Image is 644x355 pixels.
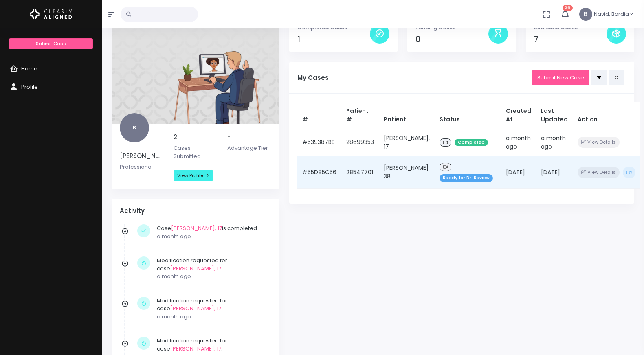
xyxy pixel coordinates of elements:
span: Submit Case [36,40,66,47]
button: View Details [578,167,620,178]
h5: 2 [174,134,218,141]
td: #539387BE [297,129,341,156]
a: [PERSON_NAME], 17 [170,265,221,272]
p: Advantage Tier [227,144,271,152]
p: Cases Submitted [174,144,218,160]
p: a month ago [157,313,267,321]
div: Modification requested for case . [157,256,267,280]
td: a month ago [536,129,573,156]
a: [PERSON_NAME], 17 [171,224,222,232]
td: a month ago [501,129,536,156]
h5: - [227,134,271,141]
td: #55D85C56 [297,156,341,188]
div: Case is completed. [157,224,267,240]
td: [PERSON_NAME], 17 [379,129,435,156]
th: Created At [501,102,536,129]
h4: 7 [534,35,607,44]
h4: Activity [120,207,271,215]
button: View Details [578,137,620,148]
h4: 1 [297,35,370,44]
a: [PERSON_NAME], 17 [170,305,221,312]
th: Patient # [341,102,379,129]
span: B [579,8,592,21]
a: Submit New Case [532,70,589,85]
a: View Profile [174,170,213,181]
h5: My Cases [297,74,532,81]
a: [PERSON_NAME], 17 [170,345,221,353]
span: Ready for Dr. Review [440,174,493,182]
span: Completed [455,139,488,147]
img: Logo Horizontal [30,6,72,23]
td: [DATE] [536,156,573,188]
div: Modification requested for case . [157,297,267,321]
p: a month ago [157,232,267,241]
th: Patient [379,102,435,129]
td: [DATE] [501,156,536,188]
span: Home [21,65,37,72]
h5: [PERSON_NAME] [120,152,164,160]
span: Profile [21,83,38,91]
span: 36 [563,5,573,11]
td: [PERSON_NAME], 38 [379,156,435,188]
th: Action [573,102,640,129]
a: Submit Case [9,38,92,49]
p: Professional [120,163,164,171]
th: # [297,102,341,129]
td: 28547701 [341,156,379,188]
span: Navid, Bardia [594,10,629,18]
th: Last Updated [536,102,573,129]
th: Status [435,102,501,129]
p: a month ago [157,272,267,280]
td: 28699353 [341,129,379,156]
h4: 0 [415,35,488,44]
span: B [120,113,149,142]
